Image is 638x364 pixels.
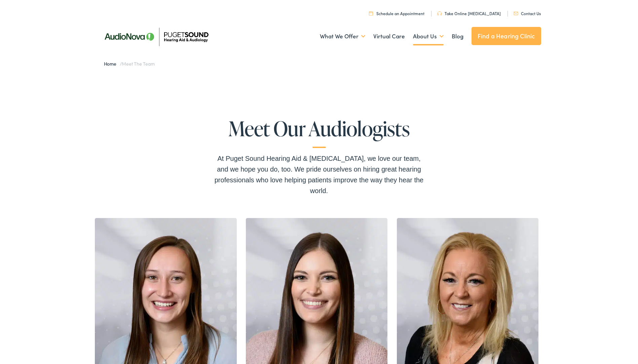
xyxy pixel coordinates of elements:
[369,10,424,16] a: Schedule an Appointment
[472,27,541,45] a: Find a Hearing Clinic
[369,11,373,15] img: utility icon
[212,117,427,148] h1: Meet Our Audiologists
[437,10,501,16] a: Take Online [MEDICAL_DATA]
[104,60,120,67] a: Home
[437,11,442,15] img: utility icon
[452,24,463,49] a: Blog
[104,60,155,67] span: /
[514,10,541,16] a: Contact Us
[212,153,427,196] div: At Puget Sound Hearing Aid & [MEDICAL_DATA], we love our team, and we hope you do, too. We pride ...
[373,24,405,49] a: Virtual Care
[514,12,518,15] img: utility icon
[122,60,154,67] span: Meet the Team
[320,24,365,49] a: What We Offer
[413,24,444,49] a: About Us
